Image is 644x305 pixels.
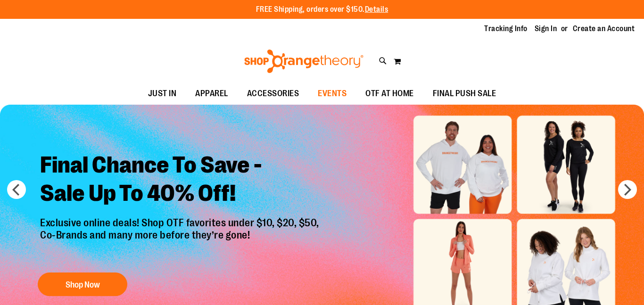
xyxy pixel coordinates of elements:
[365,5,388,14] a: Details
[238,83,309,105] a: ACCESSORIES
[423,83,506,105] a: FINAL PUSH SALE
[195,83,228,104] span: APPAREL
[318,83,347,104] span: EVENTS
[33,217,329,263] p: Exclusive online deals! Shop OTF favorites under $10, $20, $50, Co-Brands and many more before th...
[433,83,496,104] span: FINAL PUSH SALE
[365,83,414,104] span: OTF AT HOME
[247,83,299,104] span: ACCESSORIES
[148,83,177,104] span: JUST IN
[356,83,423,105] a: OTF AT HOME
[308,83,356,105] a: EVENTS
[573,24,635,34] a: Create an Account
[186,83,238,105] a: APPAREL
[256,4,388,15] p: FREE Shipping, orders over $150.
[535,24,557,34] a: Sign In
[139,83,186,105] a: JUST IN
[243,49,365,73] img: Shop Orangetheory
[33,144,329,301] a: Final Chance To Save -Sale Up To 40% Off! Exclusive online deals! Shop OTF favorites under $10, $...
[484,24,528,34] a: Tracking Info
[7,180,26,199] button: prev
[33,144,329,217] h2: Final Chance To Save - Sale Up To 40% Off!
[618,180,637,199] button: next
[38,272,127,296] button: Shop Now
